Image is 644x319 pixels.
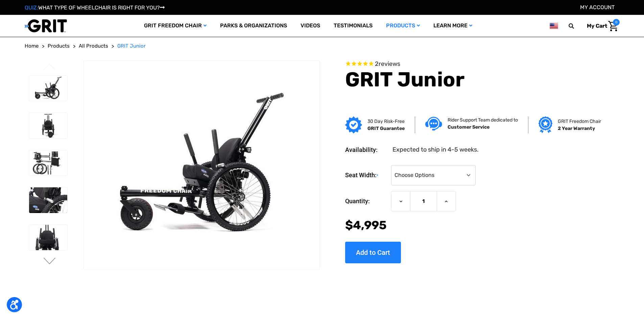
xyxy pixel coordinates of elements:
[345,165,388,186] label: Seat Width:
[558,126,595,131] strong: 2 Year Warranty
[29,225,67,250] img: GRIT Junior: close up front view of pediatric GRIT wheelchair with Invacare Matrx seat, levers, m...
[29,187,67,213] img: GRIT Junior: close up of child-sized GRIT wheelchair with Invacare Matrx seat, levers, and wheels
[117,42,146,50] a: GRIT Junior
[84,87,319,243] img: GRIT Junior: GRIT Freedom Chair all terrain wheelchair engineered specifically for kids
[580,4,615,10] a: Account
[448,124,490,130] strong: Customer Service
[425,117,442,131] img: Customer service
[375,60,400,68] span: 2 reviews
[345,60,599,68] span: Rated 5.0 out of 5 stars 2 reviews
[25,4,38,11] span: QUIZ:
[25,4,165,11] a: QUIZ:WHAT TYPE OF WHEELCHAIR IS RIGHT FOR YOU?
[379,15,427,37] a: Products
[43,258,57,266] button: Go to slide 2 of 3
[213,15,294,37] a: Parks & Organizations
[25,42,620,50] nav: Breadcrumb
[79,42,108,50] a: All Products
[137,15,213,37] a: GRIT Freedom Chair
[29,76,67,101] img: GRIT Junior: GRIT Freedom Chair all terrain wheelchair engineered specifically for kids
[345,218,387,232] span: $4,995
[345,68,599,92] h1: GRIT Junior
[25,43,39,49] span: Home
[379,60,400,68] span: reviews
[539,116,552,133] img: Grit freedom
[572,19,582,33] input: Search
[367,126,405,131] strong: GRIT Guarantee
[392,145,479,154] dd: Expected to ship in 4-5 weeks.
[43,63,57,72] button: Go to slide 3 of 3
[25,42,39,50] a: Home
[550,22,558,30] img: us.png
[345,145,388,154] dt: Availability:
[582,19,620,33] a: Cart with 0 items
[327,15,379,37] a: Testimonials
[427,15,479,37] a: Learn More
[117,43,146,49] span: GRIT Junior
[294,15,327,37] a: Videos
[345,242,401,263] input: Add to Cart
[587,23,607,29] span: My Cart
[25,19,67,33] img: GRIT All-Terrain Wheelchair and Mobility Equipment
[48,43,70,49] span: Products
[448,116,518,124] p: Rider Support Team dedicated to
[345,116,362,133] img: GRIT Guarantee
[558,118,601,125] p: GRIT Freedom Chair
[345,191,388,211] label: Quantity:
[29,150,67,176] img: GRIT Junior: disassembled child-specific GRIT Freedom Chair model with seatback, push handles, fo...
[367,118,405,125] p: 30 Day Risk-Free
[48,42,70,50] a: Products
[613,19,620,26] span: 0
[29,113,67,138] img: GRIT Junior: front view of kid-sized model of GRIT Freedom Chair all terrain wheelchair
[79,43,108,49] span: All Products
[608,21,618,31] img: Cart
